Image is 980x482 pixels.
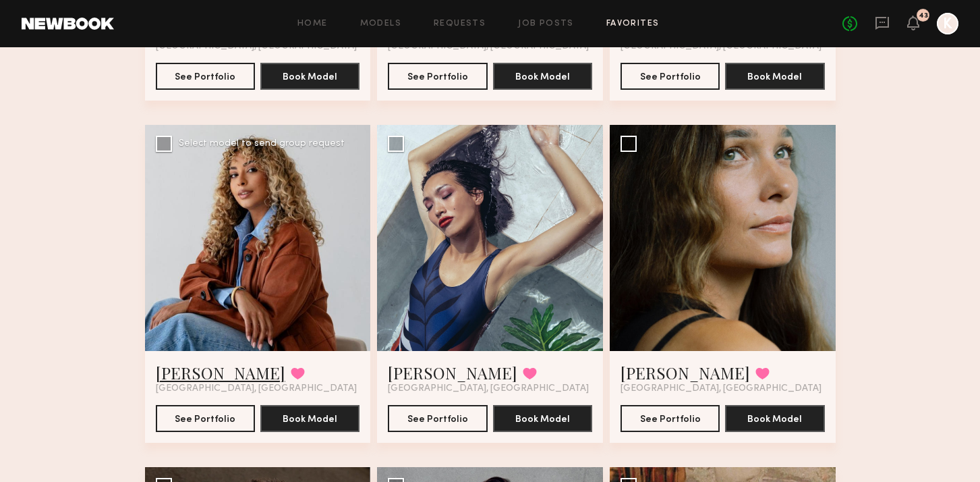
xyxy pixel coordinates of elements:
a: Job Posts [518,20,574,28]
button: Book Model [493,405,592,432]
div: Select model to send group request [179,139,345,149]
button: See Portfolio [156,63,255,90]
a: [PERSON_NAME] [388,362,517,383]
a: Book Model [493,70,592,82]
a: Book Model [260,412,359,424]
a: Requests [434,20,486,28]
span: [GEOGRAPHIC_DATA], [GEOGRAPHIC_DATA] [388,383,589,394]
button: Book Model [260,63,359,90]
button: See Portfolio [621,63,720,90]
button: Book Model [725,63,824,90]
button: See Portfolio [388,405,487,432]
button: See Portfolio [156,405,255,432]
button: See Portfolio [388,63,487,90]
button: Book Model [725,405,824,432]
span: [GEOGRAPHIC_DATA], [GEOGRAPHIC_DATA] [621,383,822,394]
a: [PERSON_NAME] [156,362,285,383]
a: Home [297,20,328,28]
button: Book Model [493,63,592,90]
a: Book Model [260,70,359,82]
a: Book Model [725,412,824,424]
a: Book Model [725,70,824,82]
button: See Portfolio [621,405,720,432]
a: [PERSON_NAME] [621,362,750,383]
a: K [937,13,958,34]
span: [GEOGRAPHIC_DATA], [GEOGRAPHIC_DATA] [156,383,357,394]
a: Models [360,20,401,28]
button: Book Model [260,405,359,432]
a: Book Model [493,412,592,424]
div: 43 [919,12,928,20]
a: Favorites [606,20,660,28]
